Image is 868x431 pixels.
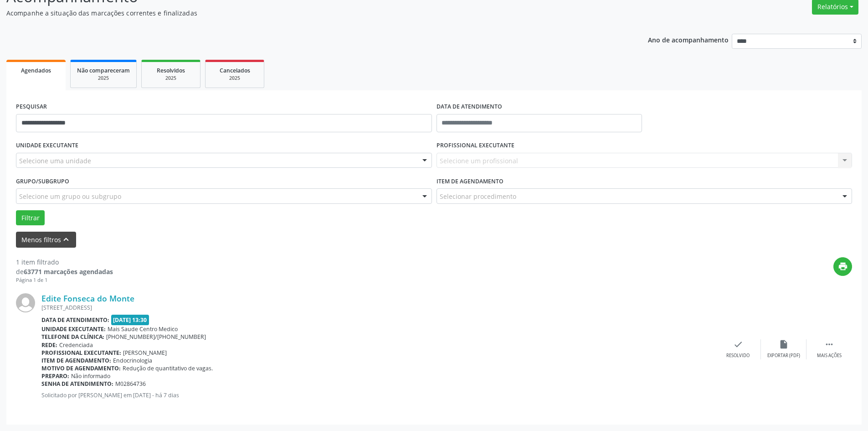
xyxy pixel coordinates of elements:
label: PESQUISAR [16,100,47,114]
label: PROFISSIONAL EXECUTANTE [437,139,514,153]
a: Edite Fonseca do Monte [41,293,134,303]
label: Item de agendamento [437,174,503,188]
div: 1 item filtrado [16,257,113,267]
label: Grupo/Subgrupo [16,174,69,188]
span: Selecione uma unidade [19,156,91,166]
label: UNIDADE EXECUTANTE [16,139,78,153]
span: Não compareceram [77,67,130,74]
p: Ano de acompanhamento [648,34,729,45]
div: de [16,267,113,276]
div: Mais ações [817,353,842,359]
span: Selecione um grupo ou subgrupo [19,192,121,201]
p: Acompanhe a situação das marcações correntes e finalizadas [6,8,605,18]
span: Endocrinologia [113,357,152,364]
i: insert_drive_file [779,339,789,349]
span: Cancelados [220,67,250,74]
label: DATA DE ATENDIMENTO [437,100,502,114]
i: print [838,261,848,271]
div: 2025 [212,75,257,82]
b: Profissional executante: [41,349,121,357]
button: Filtrar [16,210,45,226]
b: Data de atendimento: [41,316,109,324]
span: Mais Saude Centro Medico [108,325,178,333]
span: Selecionar procedimento [440,192,516,201]
div: [STREET_ADDRESS] [41,304,715,312]
img: img [16,293,35,312]
div: 2025 [77,75,130,82]
i: check [733,339,743,349]
span: Resolvidos [157,67,185,74]
b: Motivo de agendamento: [41,364,121,372]
b: Rede: [41,341,57,349]
button: Menos filtroskeyboard_arrow_up [16,232,76,248]
b: Telefone da clínica: [41,333,104,341]
div: Página 1 de 1 [16,276,113,284]
b: Preparo: [41,372,69,380]
strong: 63771 marcações agendadas [24,267,113,276]
div: Exportar (PDF) [767,353,800,359]
div: Resolvido [726,353,750,359]
span: [DATE] 13:30 [111,315,149,325]
i: keyboard_arrow_up [61,234,71,244]
b: Senha de atendimento: [41,380,113,388]
div: 2025 [148,75,194,82]
b: Unidade executante: [41,325,106,333]
span: Agendados [21,67,51,74]
p: Solicitado por [PERSON_NAME] em [DATE] - há 7 dias [41,391,715,399]
span: [PHONE_NUMBER]/[PHONE_NUMBER] [106,333,206,341]
span: Redução de quantitativo de vagas. [123,364,213,372]
span: Credenciada [59,341,93,349]
span: [PERSON_NAME] [123,349,167,357]
i:  [824,339,834,349]
span: Não informado [71,372,110,380]
b: Item de agendamento: [41,357,111,364]
button: print [833,257,852,276]
span: M02864736 [115,380,146,388]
